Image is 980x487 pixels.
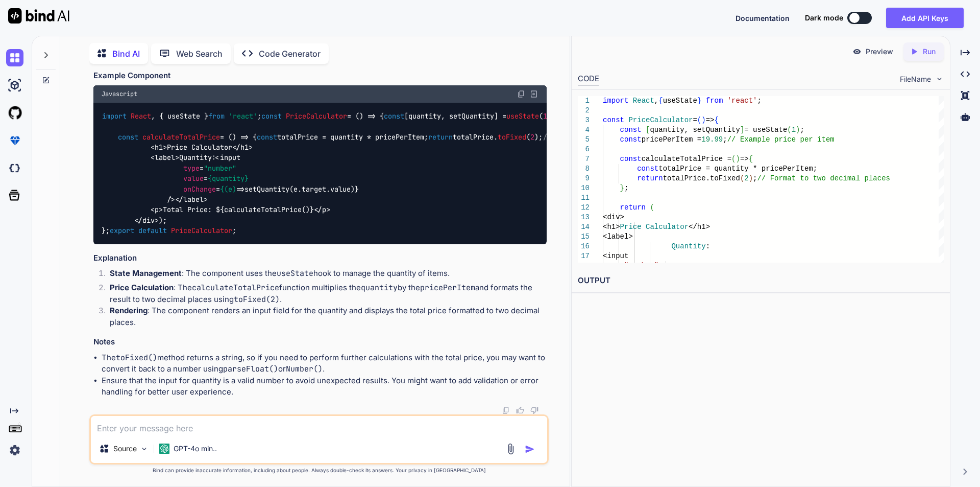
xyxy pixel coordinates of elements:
[663,174,740,182] span: totalPrice.toFixed
[705,97,723,105] span: from
[736,14,790,22] span: Documentation
[603,213,624,221] span: <div>
[753,174,757,182] span: ;
[641,135,701,144] span: pricePerItem =
[578,106,590,115] div: 2
[322,205,326,215] span: p
[102,111,759,236] code: , { useState } ; = ( ) => { [quantity, setQuantity] = ( ); pricePerItem = ; = ( ) => { totalPrice...
[208,111,225,121] span: from
[93,336,547,348] h3: Notes
[727,97,757,105] span: 'react'
[155,153,175,163] span: label
[543,111,547,121] span: 1
[900,74,931,84] span: FileName
[151,153,179,163] span: < >
[142,132,220,142] span: calculateTotalPrice
[171,226,232,236] span: PriceCalculator
[578,73,599,85] div: CODE
[578,174,590,183] div: 9
[740,174,744,182] span: (
[505,443,517,455] img: attachment
[935,75,944,83] img: chevron down
[110,268,547,280] p: : The component uses the hook to manage the quantity of items.
[155,205,159,215] span: p
[731,155,736,163] span: (
[93,252,547,264] h3: Explanation
[110,305,547,328] p: : The component renders an input field for the quantity and displays the total price formatted to...
[110,226,134,236] span: export
[234,294,280,305] code: toFixed(2)
[102,352,547,375] li: The method returns a string, so if you need to perform further calculations with the total price,...
[131,111,151,121] span: React
[140,445,149,453] img: Pick Models
[689,223,710,231] span: </h1>
[620,155,641,163] span: const
[736,155,740,163] span: )
[791,126,795,134] span: 1
[701,135,723,144] span: 19.99
[603,233,633,241] span: <label>
[516,406,524,414] img: like
[866,47,893,57] p: Preview
[757,97,761,105] span: ;
[727,135,834,144] span: // Example price per item
[603,252,628,260] span: <input
[259,48,321,60] p: Code Generator
[261,111,282,121] span: const
[204,164,236,173] span: "number"
[151,143,167,152] span: < >
[529,89,538,99] img: Open in Browser
[632,97,654,105] span: React
[578,154,590,164] div: 7
[428,132,453,142] span: return
[646,223,689,231] span: Calculator
[517,90,525,98] img: copy
[6,104,23,122] img: githubLight
[134,216,159,225] span: </ >
[175,195,208,204] span: </ >
[543,132,669,142] span: // Format to two decimal places
[740,155,749,163] span: =>
[361,283,398,293] code: quantity
[658,165,817,173] span: totalPrice = quantity * pricePerItem;
[705,116,714,124] span: =>
[220,153,240,163] span: input
[208,174,249,183] span: {quantity}
[578,213,590,222] div: 13
[6,77,23,94] img: ai-studio
[138,226,167,236] span: default
[624,184,628,192] span: ;
[110,268,182,278] strong: State Management
[578,183,590,193] div: 10
[102,132,726,225] span: Price Calculator Quantity: setQuantity(e.target.value)} /> Total Price: ${calculateTotalPrice()}
[620,126,641,134] span: const
[142,216,155,225] span: div
[229,111,257,121] span: 'react'
[102,111,127,121] span: import
[183,164,200,173] span: type
[232,143,253,152] span: </ >
[183,184,216,194] span: onChange
[183,174,204,183] span: value
[603,116,624,124] span: const
[102,153,249,194] span: < = = = =>
[658,97,663,105] span: {
[714,116,718,124] span: {
[723,135,727,144] span: ;
[102,375,547,398] li: Ensure that the input for quantity is a valid number to avoid unexpected results. You might want ...
[420,283,475,293] code: pricePerItem
[530,406,538,414] img: dislike
[603,262,624,270] span: type=
[102,90,137,98] span: Javascript
[620,184,624,192] span: }
[637,174,663,182] span: return
[578,135,590,145] div: 5
[223,364,278,374] code: parseFloat()
[116,353,157,363] code: toFixed()
[220,184,236,194] span: {(e)
[110,283,174,292] strong: Price Calculation
[93,70,547,82] h3: Example Component
[8,8,69,24] img: Bind AI
[637,165,658,173] span: const
[578,115,590,125] div: 3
